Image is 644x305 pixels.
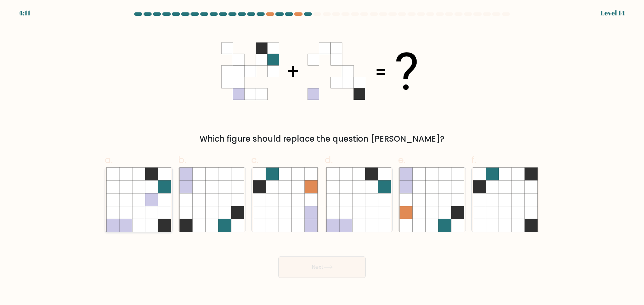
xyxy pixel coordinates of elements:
span: b. [178,153,186,166]
span: d. [325,153,333,166]
div: 4:11 [19,8,31,18]
div: Which figure should replace the question [PERSON_NAME]? [109,133,535,145]
span: f. [471,153,476,166]
span: a. [105,153,113,166]
span: c. [251,153,259,166]
span: e. [398,153,406,166]
button: Next [278,256,366,278]
div: Level 14 [600,8,625,18]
